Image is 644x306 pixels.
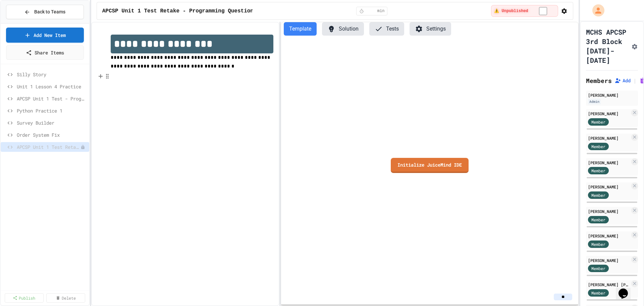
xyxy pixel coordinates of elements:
[588,257,630,263] div: [PERSON_NAME]
[17,107,87,114] span: Python Practice 1
[591,265,605,271] span: Member
[17,119,87,126] span: Survey Builder
[17,95,87,102] span: APCSP Unit 1 Test - Programming Question
[284,22,317,36] button: Template
[531,7,555,15] input: publish toggle
[588,135,630,141] div: [PERSON_NAME]
[588,99,601,104] div: Admin
[588,111,630,117] div: [PERSON_NAME]
[588,281,630,288] div: [PERSON_NAME] [PERSON_NAME]
[591,217,605,223] span: Member
[586,27,629,65] h1: MCHS APCSP 3rd Block [DATE]-[DATE]
[17,143,80,150] span: APCSP Unit 1 Test Retake - Programming Question
[369,22,404,36] button: Tests
[591,241,605,247] span: Member
[17,71,87,78] span: Silly Story
[631,42,638,50] button: Assignment Settings
[391,158,469,173] a: Initialize JuiceMind IDE
[17,83,87,90] span: Unit 1 Lesson 4 Practice
[80,145,85,149] div: Unpublished
[377,8,385,14] span: min
[588,233,630,239] div: [PERSON_NAME]
[591,143,605,149] span: Member
[586,76,612,85] h2: Members
[588,160,630,166] div: [PERSON_NAME]
[6,45,84,60] a: Share Items
[46,293,85,303] a: Delete
[17,131,87,138] span: Order System Fix
[591,290,605,296] span: Member
[591,168,605,174] span: Member
[588,208,630,214] div: [PERSON_NAME]
[322,22,364,36] button: Solution
[5,293,44,303] a: Publish
[102,7,254,15] span: APCSP Unit 1 Test Retake - Programming Question
[410,22,451,36] button: Settings
[588,92,636,98] div: [PERSON_NAME]
[491,5,558,17] div: ⚠️ Students cannot see this content! Click the toggle to publish it and make it visible to your c...
[591,119,605,125] span: Member
[6,28,84,43] a: Add New Item
[494,8,528,14] span: ⚠️ Unpublished
[585,3,606,18] div: My Account
[588,184,630,190] div: [PERSON_NAME]
[6,5,84,19] button: Back to Teams
[633,77,637,85] span: |
[616,279,637,299] iframe: chat widget
[614,77,631,84] button: Add
[34,8,65,15] span: Back to Teams
[591,192,605,198] span: Member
